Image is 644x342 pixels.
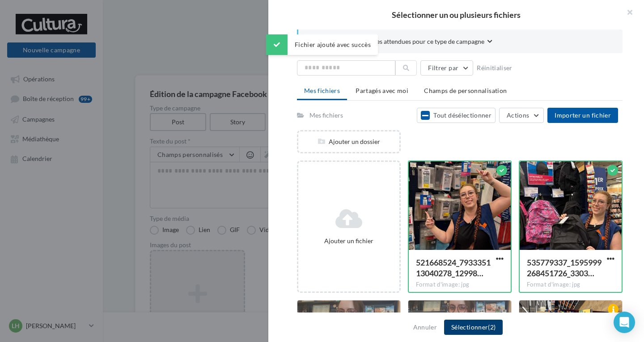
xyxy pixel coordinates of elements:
[302,236,396,245] div: Ajouter un fichier
[507,111,529,119] span: Actions
[410,322,441,333] button: Annuler
[313,37,484,46] span: Consulter les contraintes attendues pour ce type de campagne
[499,108,544,123] button: Actions
[283,11,630,19] h2: Sélectionner un ou plusieurs fichiers
[420,60,473,76] button: Filtrer par
[416,258,491,278] span: 521668524_793335113040278_1299885429881317629_n
[417,108,496,123] button: Tout désélectionner
[527,258,602,278] span: 535779337_1595999268451726_330398774696894149_n
[266,34,378,55] div: Fichier ajouté avec succès
[298,137,399,146] div: Ajouter un dossier
[424,87,507,94] span: Champs de personnalisation
[309,111,343,120] div: Mes fichiers
[356,87,408,94] span: Partagés avec moi
[444,320,503,335] button: Sélectionner(2)
[614,312,635,333] div: Open Intercom Messenger
[547,108,618,123] button: Importer un fichier
[527,281,614,289] div: Format d'image: jpg
[488,323,496,331] span: (2)
[416,281,504,289] div: Format d'image: jpg
[313,37,492,48] button: Consulter les contraintes attendues pour ce type de campagne
[473,63,516,73] button: Réinitialiser
[555,111,611,119] span: Importer un fichier
[304,87,340,94] span: Mes fichiers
